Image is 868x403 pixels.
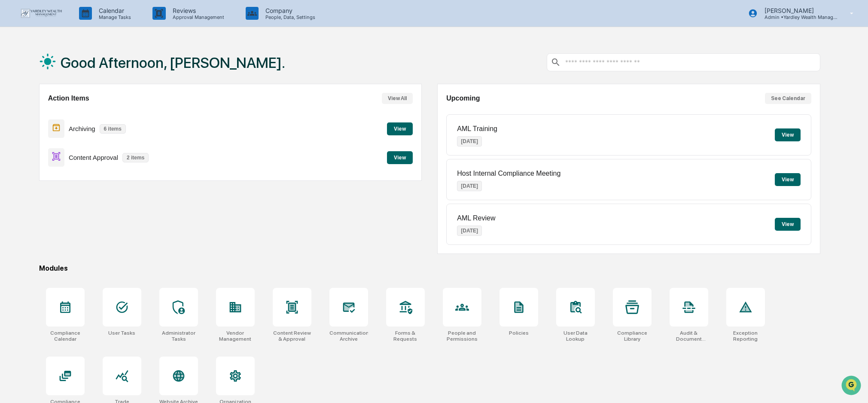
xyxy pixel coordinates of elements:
div: Vendor Management [216,330,255,342]
button: View [775,173,801,186]
div: Communications Archive [329,330,368,342]
span: • [71,117,74,124]
div: Administrator Tasks [159,330,198,342]
img: 1746055101610-c473b297-6a78-478c-a979-82029cc54cd1 [9,66,24,81]
img: logo [21,9,62,18]
div: 🔎 [9,170,15,177]
p: Host Internal Compliance Meeting [457,170,560,177]
iframe: Open customer support [841,375,864,398]
p: 6 items [100,124,126,134]
span: Preclearance [17,153,55,161]
p: Reviews [166,7,228,14]
div: Compliance Library [613,330,652,342]
h1: Good Afternoon, [PERSON_NAME]. [61,54,285,71]
div: Audit & Document Logs [670,330,708,342]
a: View [387,124,413,132]
button: View [387,151,413,164]
p: Content Approval [69,154,118,161]
p: Admin • Yardley Wealth Management [758,14,838,20]
div: 🗄️ [62,153,69,160]
button: See Calendar [765,93,811,104]
div: Past conversations [9,95,58,102]
button: View [387,122,413,135]
p: Company [259,7,320,14]
div: Forms & Requests [386,330,425,342]
div: Content Review & Approval [273,330,311,342]
span: Attestations [71,153,107,161]
p: AML Training [457,125,497,133]
a: View [387,153,413,161]
p: Calendar [92,7,135,14]
div: Compliance Calendar [46,330,85,342]
p: [DATE] [457,136,482,147]
span: [PERSON_NAME] [27,117,70,124]
p: How can we help? [9,18,156,32]
button: View All [382,93,413,104]
img: 4531339965365_218c74b014194aa58b9b_72.jpg [18,66,34,81]
div: Exception Reporting [726,330,765,342]
h2: Action Items [48,95,89,102]
span: Data Lookup [17,169,54,177]
button: Start new chat [146,68,156,79]
img: Michael Garry [9,109,22,122]
button: See all [133,94,156,104]
button: View [775,218,801,231]
div: User Tasks [108,330,135,336]
a: 🖐️Preclearance [5,149,59,165]
button: View [775,128,801,141]
div: Start new chat [39,66,141,74]
h2: Upcoming [446,95,480,102]
p: [PERSON_NAME] [758,7,838,14]
p: AML Review [457,214,495,222]
p: People, Data, Settings [259,14,320,20]
div: 🖐️ [9,153,15,160]
a: 🔎Data Lookup [5,165,58,181]
div: We're available if you need us! [39,74,118,81]
p: 2 items [122,153,149,162]
span: Pylon [85,190,104,196]
p: Manage Tasks [92,14,135,20]
p: Archiving [69,125,95,132]
span: [DATE] [76,117,94,124]
p: [DATE] [457,181,482,191]
p: [DATE] [457,226,482,236]
p: Approval Management [166,14,228,20]
div: People and Permissions [443,330,481,342]
div: Modules [39,264,820,272]
div: Policies [509,330,529,336]
a: Powered byPylon [61,189,104,196]
a: 🗄️Attestations [59,149,110,165]
div: User Data Lookup [556,330,595,342]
